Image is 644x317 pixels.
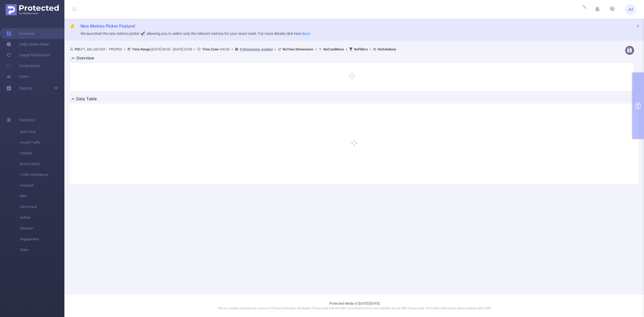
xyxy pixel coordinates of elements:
[192,47,197,51] span: >
[273,47,278,51] span: >
[344,47,349,51] span: >
[6,60,40,71] a: Integrations
[20,234,64,245] span: Engagement
[283,47,313,51] b: No Time Dimensions
[6,39,50,50] a: Help Center (New)
[302,31,310,36] a: docs
[202,47,219,51] b: Time Zone:
[368,47,373,51] span: >
[20,180,64,191] span: Passport
[628,4,633,15] span: JM
[20,169,64,180] span: Traffic Intelligence
[19,83,32,94] a: Reports
[20,159,64,169] span: Brand Safety
[6,71,29,82] a: Users
[354,47,368,51] b: No Filters
[76,55,94,61] h2: Overview
[636,23,640,29] button: icon: close
[76,96,97,102] h2: Data Table
[20,212,64,223] span: Unified
[6,28,35,39] a: Overview
[80,31,310,36] span: We launched the new metrics picker 🚀, allowing you to select only the relevant metrics for your e...
[6,4,59,15] img: Protected Media
[70,47,396,51] span: FT_AM_SECOM – PROPEG [DATE] 00:00 - [DATE] 23:59 +00:00
[64,294,644,317] footer: Protected Media © [DATE]-[DATE]
[75,47,81,51] b: PID:
[20,245,64,255] span: Video
[313,47,319,51] span: >
[230,47,235,51] span: >
[6,50,50,60] a: Usage Notification
[20,202,64,212] span: Click Fraud
[19,86,32,90] span: Reports
[636,24,640,28] i: icon: close
[323,47,344,51] b: No Conditions
[20,126,64,137] span: Anti-Fraud
[70,24,75,30] i: icon: thunderbolt
[20,148,64,159] span: Visibility
[19,115,35,125] span: Solutions
[240,47,273,51] u: 8 Dimensions Applied
[70,48,75,51] i: icon: user
[122,47,127,51] span: >
[378,47,396,51] b: No Solutions
[20,223,64,234] span: Attention
[80,24,135,29] span: New Metrics Picker Feature!
[132,47,151,51] b: Time Range:
[579,6,586,13] i: icon: loading
[20,137,64,148] span: Invalid Traffic
[20,191,64,202] span: MRC
[78,306,631,311] p: This is a stable, in production version of Protected Media's dashboard. Please note that the MRC ...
